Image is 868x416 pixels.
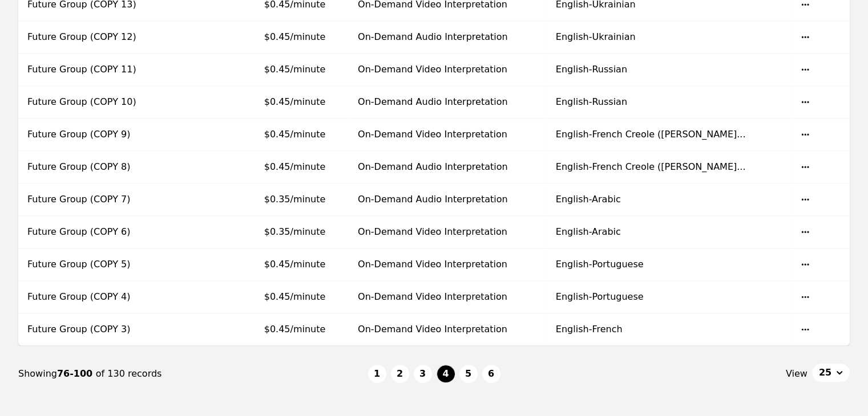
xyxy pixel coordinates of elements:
td: On-Demand Video Interpretation [349,119,547,151]
span: $0.45/minute [264,64,326,75]
span: 76-100 [57,368,96,379]
span: $0.45/minute [264,161,326,172]
div: English-Ukrainian [556,30,782,44]
td: Future Group (COPY 3) [18,313,168,346]
span: $0.45/minute [264,96,326,107]
td: Future Group (COPY 10) [18,86,168,119]
div: English-Portuguese [556,290,782,304]
td: Future Group (COPY 6) [18,216,168,248]
div: English-Russian [556,95,782,109]
td: Future Group (COPY 12) [18,21,168,54]
td: On-Demand Video Interpretation [349,248,547,281]
span: $0.45/minute [264,31,326,42]
div: English-Portuguese [556,258,782,271]
td: Future Group (COPY 11) [18,54,168,86]
button: 3 [414,365,432,383]
button: 2 [391,365,409,383]
span: English-French Creole ([PERSON_NAME]... [556,161,746,172]
td: On-Demand Audio Interpretation [349,183,547,216]
div: English-Arabic [556,193,782,206]
span: View [786,367,808,381]
span: $0.45/minute [264,291,326,302]
td: On-Demand Audio Interpretation [349,86,547,119]
nav: Page navigation [18,346,850,402]
span: $0.35/minute [264,226,326,237]
span: English-French Creole ([PERSON_NAME]... [556,129,746,140]
span: 25 [819,366,831,380]
td: Future Group (COPY 7) [18,183,168,216]
span: $0.35/minute [264,194,326,205]
button: 6 [482,365,500,383]
div: English-Russian [556,63,782,76]
td: Future Group (COPY 5) [18,248,168,281]
td: Future Group (COPY 8) [18,151,168,183]
div: English-French [556,323,782,336]
button: 1 [368,365,386,383]
span: $0.45/minute [264,324,326,335]
div: Showing of 130 records [18,367,368,381]
span: $0.45/minute [264,129,326,140]
td: On-Demand Video Interpretation [349,216,547,248]
div: English-Arabic [556,225,782,239]
td: On-Demand Audio Interpretation [349,151,547,183]
td: On-Demand Video Interpretation [349,54,547,86]
button: 25 [812,364,850,382]
span: $0.45/minute [264,259,326,270]
td: On-Demand Video Interpretation [349,313,547,346]
button: 5 [459,365,478,383]
td: On-Demand Audio Interpretation [349,21,547,54]
td: Future Group (COPY 4) [18,281,168,313]
td: Future Group (COPY 9) [18,119,168,151]
td: On-Demand Video Interpretation [349,281,547,313]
